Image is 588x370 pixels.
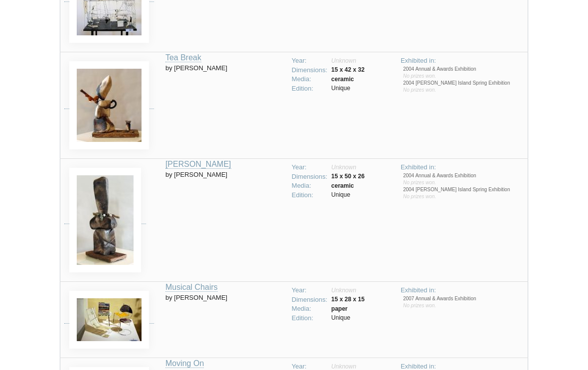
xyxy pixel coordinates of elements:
[329,314,367,323] td: Unique
[403,303,436,308] span: No prizes won.
[331,287,356,294] span: Unknown
[165,52,286,159] td: by [PERSON_NAME]
[290,84,329,94] td: Edition:
[401,57,436,64] span: Exhibited in:
[403,80,524,87] li: 2004 [PERSON_NAME] Island Spring Exhibition
[331,363,356,370] span: Unknown
[331,57,356,64] span: Unknown
[69,291,149,349] img: Heather King
[290,66,329,75] td: Dimensions:
[165,160,231,169] a: [PERSON_NAME]
[331,182,354,189] strong: ceramic
[331,66,365,73] strong: 15 x 42 x 32
[165,359,204,368] a: Moving On
[331,173,365,180] strong: 15 x 50 x 26
[165,282,286,358] td: by [PERSON_NAME]
[331,296,365,303] strong: 15 x 28 x 15
[331,305,348,312] strong: paper
[165,159,286,282] td: by [PERSON_NAME]
[290,314,329,323] td: Edition:
[290,172,329,182] td: Dimensions:
[401,163,436,171] span: Exhibited in:
[403,87,436,93] span: No prizes won.
[165,53,201,62] a: Tea Break
[69,61,149,149] img: Heather King
[165,283,218,292] a: Musical Chairs
[403,295,524,302] li: 2007 Annual & Awards Exhibition
[290,295,329,305] td: Dimensions:
[403,180,436,185] span: No prizes won.
[331,76,354,83] strong: ceramic
[290,304,329,314] td: Media:
[403,194,436,199] span: No prizes won.
[401,363,436,370] span: Exhibited in:
[401,286,436,294] span: Exhibited in:
[403,186,524,193] li: 2004 [PERSON_NAME] Island Spring Exhibition
[329,191,367,200] td: Unique
[329,84,367,94] td: Unique
[290,286,329,295] td: Year:
[403,172,524,179] li: 2004 Annual & Awards Exhibition
[331,164,356,171] span: Unknown
[290,56,329,66] td: Year:
[403,66,524,73] li: 2004 Annual & Awards Exhibition
[290,75,329,84] td: Media:
[403,73,436,79] span: No prizes won.
[69,168,141,272] img: Heather King
[290,191,329,200] td: Edition:
[290,163,329,172] td: Year:
[290,181,329,191] td: Media:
